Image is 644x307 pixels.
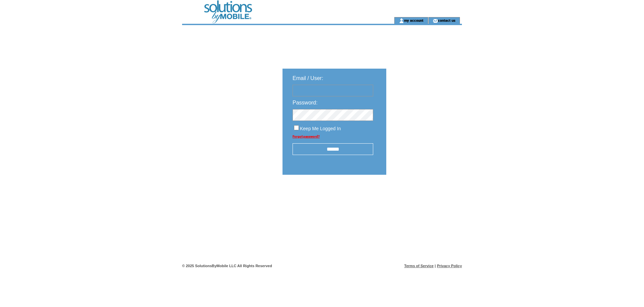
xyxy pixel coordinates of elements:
[399,18,404,23] img: account_icon.gif;jsessionid=DDCBB9EFFA302E2297C04186FE0B1E70
[433,18,438,23] img: contact_us_icon.gif;jsessionid=DDCBB9EFFA302E2297C04186FE0B1E70
[406,191,439,200] img: transparent.png;jsessionid=DDCBB9EFFA302E2297C04186FE0B1E70
[404,264,434,268] a: Terms of Service
[293,100,318,105] span: Password:
[404,18,423,22] a: my account
[293,75,323,81] span: Email / User:
[438,18,456,22] a: contact us
[293,135,320,138] a: Forgot password?
[435,264,436,268] span: |
[182,264,272,268] span: © 2025 SolutionsByMobile LLC All Rights Reserved
[300,126,341,131] span: Keep Me Logged In
[437,264,462,268] a: Privacy Policy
